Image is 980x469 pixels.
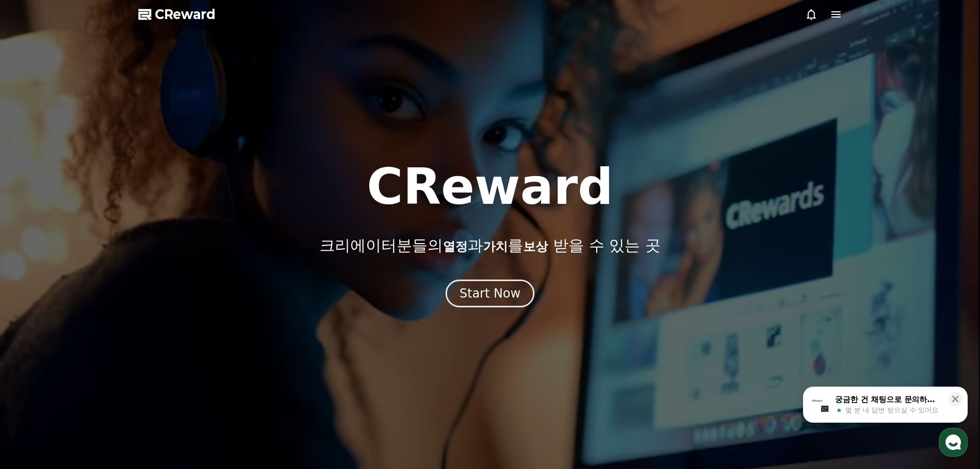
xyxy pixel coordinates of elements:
[133,326,198,352] a: 설정
[443,239,468,254] span: 열정
[483,239,508,254] span: 가치
[3,326,68,352] a: 홈
[319,236,660,255] p: 크리에이터분들의 과 를 받을 수 있는 곳
[523,239,548,254] span: 보상
[446,290,534,300] a: Start Now
[367,162,613,212] h1: CReward
[159,342,171,350] span: 설정
[459,285,521,302] div: Start Now
[446,280,534,307] button: Start Now
[32,342,39,350] span: 홈
[94,342,106,351] span: 대화
[155,6,216,23] span: CReward
[138,6,216,23] a: CReward
[68,326,133,352] a: 대화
